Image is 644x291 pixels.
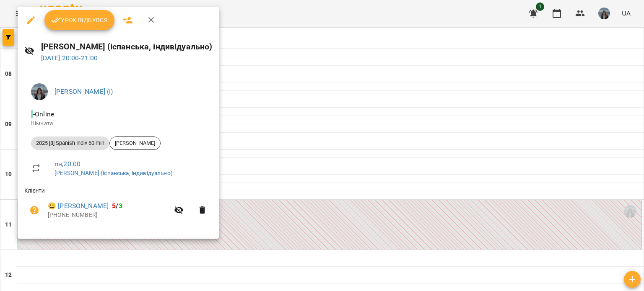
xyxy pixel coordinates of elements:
button: Візит ще не сплачено. Додати оплату? [24,200,44,220]
h6: [PERSON_NAME] (іспанська, індивідуально) [41,40,213,53]
b: / [112,202,122,210]
a: [PERSON_NAME] (іспанська, індивідуально) [55,170,173,176]
a: [DATE] 20:00-21:00 [41,54,98,62]
span: - Online [31,110,56,118]
ul: Клієнти [24,186,212,228]
p: Кімната [31,119,205,128]
a: пн , 20:00 [55,160,80,168]
span: [PERSON_NAME] [110,139,160,147]
a: 😀 [PERSON_NAME] [48,201,109,211]
div: [PERSON_NAME] [109,136,161,150]
img: 5016bfd3fcb89ecb1154f9e8b701e3c2.jpg [31,83,48,100]
p: [PHONE_NUMBER] [48,211,169,219]
span: 2025 [8] Spanish Indiv 60 min [31,139,109,147]
span: 5 [112,202,116,210]
a: [PERSON_NAME] (і) [55,88,113,95]
span: 3 [119,202,122,210]
span: Урок відбувся [51,15,108,25]
button: Урок відбувся [44,10,115,30]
